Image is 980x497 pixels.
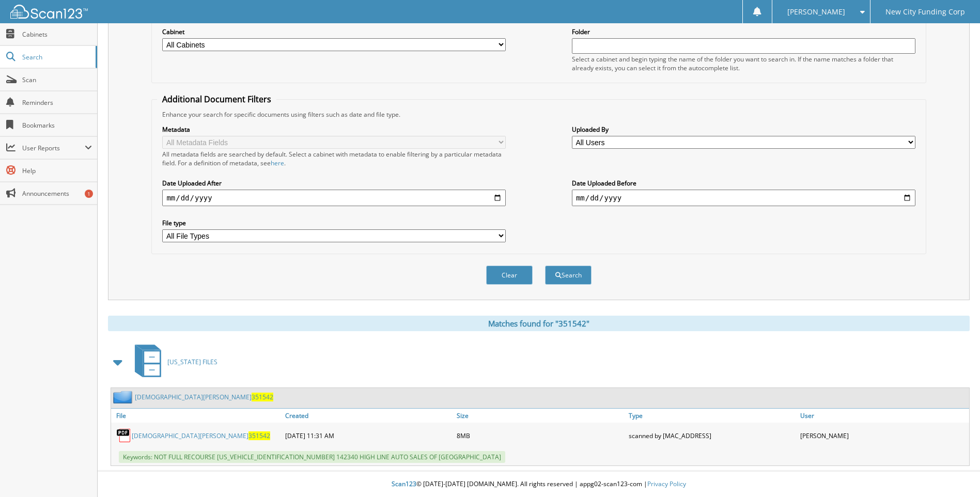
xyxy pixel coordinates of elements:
span: Reminders [22,98,92,107]
input: end [572,190,915,206]
span: Scan123 [392,479,416,488]
div: Matches found for "351542" [108,316,970,331]
div: [PERSON_NAME] [798,425,969,446]
div: 8MB [454,425,626,446]
span: Scan [22,75,92,84]
div: © [DATE]-[DATE] [DOMAIN_NAME]. All rights reserved | appg02-scan123-com | [98,472,980,497]
a: [DEMOGRAPHIC_DATA][PERSON_NAME]351542 [132,431,270,440]
span: 351542 [252,393,273,401]
span: Cabinets [22,30,92,39]
label: Cabinet [162,27,506,36]
legend: Additional Document Filters [157,94,276,105]
input: start [162,190,506,206]
label: Date Uploaded After [162,179,506,188]
span: Search [22,53,90,61]
span: [US_STATE] FILES [167,358,217,366]
a: Created [283,409,454,423]
div: All metadata fields are searched by default. Select a cabinet with metadata to enable filtering b... [162,150,506,167]
button: Search [545,266,592,285]
label: Uploaded By [572,125,915,134]
div: 1 [85,190,93,198]
label: Date Uploaded Before [572,179,915,188]
span: Keywords: NOT FULL RECOURSE [US_VEHICLE_IDENTIFICATION_NUMBER] 142340 HIGH LINE AUTO SALES OF [GE... [119,451,505,463]
a: here [271,159,284,167]
label: File type [162,219,506,227]
span: Bookmarks [22,121,92,130]
a: Type [626,409,798,423]
img: scan123-logo-white.svg [10,5,88,19]
label: Metadata [162,125,506,134]
img: folder2.png [113,391,135,403]
div: scanned by [MAC_ADDRESS] [626,425,798,446]
a: [DEMOGRAPHIC_DATA][PERSON_NAME]351542 [135,393,273,401]
a: File [111,409,283,423]
span: [PERSON_NAME] [787,9,845,15]
img: PDF.png [116,428,132,443]
a: Size [454,409,626,423]
button: Clear [486,266,533,285]
span: Announcements [22,189,92,198]
span: New City Funding Corp [885,9,965,15]
span: Help [22,166,92,175]
div: Enhance your search for specific documents using filters such as date and file type. [157,110,920,119]
div: [DATE] 11:31 AM [283,425,454,446]
a: Privacy Policy [647,479,686,488]
span: 351542 [248,431,270,440]
label: Folder [572,27,915,36]
a: [US_STATE] FILES [129,341,217,382]
div: Select a cabinet and begin typing the name of the folder you want to search in. If the name match... [572,55,915,72]
span: User Reports [22,144,85,152]
a: User [798,409,969,423]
